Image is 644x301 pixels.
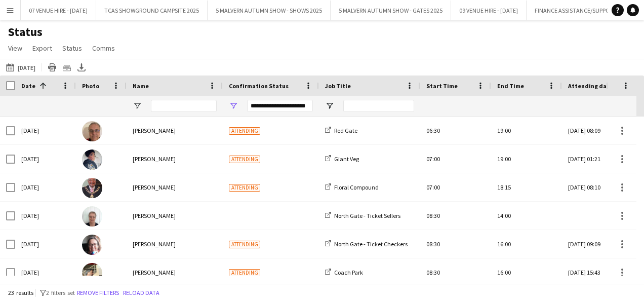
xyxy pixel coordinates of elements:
span: Attending [229,269,260,277]
a: North Gate - Ticket Sellers [325,212,400,219]
button: FINANCE ASSISTANCE/SUPPORT [527,1,625,20]
a: Giant Veg [325,155,359,163]
span: Attending [229,184,260,192]
a: Floral Compound [325,183,379,191]
a: Red Gate [325,127,357,134]
span: [PERSON_NAME] [133,155,176,163]
span: Confirmation Status [229,82,289,90]
span: Job Title [325,82,351,90]
span: Comms [92,44,115,53]
span: View [8,44,22,53]
div: 19:00 [491,145,562,173]
div: 07:00 [420,145,491,173]
span: [PERSON_NAME] [133,183,176,191]
div: [DATE] [15,258,76,286]
img: Annie Webb [82,149,102,170]
span: Attending [229,127,260,135]
a: Coach Park [325,269,363,276]
app-action-btn: Crew files as ZIP [61,61,73,73]
div: [DATE] [15,173,76,201]
div: [DATE] [15,145,76,173]
input: Job Title Filter Input [343,100,414,112]
div: 08:30 [420,258,491,286]
span: Status [62,44,82,53]
button: Remove filters [75,287,121,298]
button: 07 VENUE HIRE - [DATE] [21,1,96,20]
button: TCAS SHOWGROUND CAMPSITE 2025 [96,1,208,20]
div: [DATE] [15,117,76,144]
span: Floral Compound [334,183,379,191]
span: [PERSON_NAME] [133,127,176,134]
a: View [4,42,26,55]
span: North Gate - Ticket Checkers [334,240,408,248]
span: North Gate - Ticket Sellers [334,212,400,219]
a: Status [58,42,86,55]
button: Open Filter Menu [133,101,142,110]
a: Export [28,42,56,55]
div: 06:30 [420,117,491,144]
span: Date [21,82,35,90]
div: 08:30 [420,202,491,230]
div: 16:00 [491,258,562,286]
input: Name Filter Input [151,100,217,112]
div: [DATE] [15,230,76,258]
button: Reload data [121,287,162,298]
button: 09 VENUE HIRE - [DATE] [451,1,527,20]
a: North Gate - Ticket Checkers [325,240,408,248]
span: Export [32,44,52,53]
span: Attending [229,241,260,248]
span: [PERSON_NAME] [133,269,176,276]
span: [PERSON_NAME] [133,212,176,219]
div: 07:00 [420,173,491,201]
div: 19:00 [491,117,562,144]
span: Start Time [426,82,458,90]
span: Attending [229,156,260,163]
img: Jeannette Morris [82,235,102,255]
img: Derek Gardner [82,178,102,198]
img: Bob Perrins [82,263,102,283]
img: Mark Pritchard [82,121,102,141]
div: 18:15 [491,173,562,201]
span: End Time [497,82,524,90]
a: Comms [88,42,119,55]
button: 5 MALVERN AUTUMN SHOW - GATES 2025 [331,1,451,20]
button: Open Filter Menu [325,101,334,110]
span: Coach Park [334,269,363,276]
img: Carole Gormley [82,206,102,227]
span: Photo [82,82,99,90]
div: 08:30 [420,230,491,258]
span: Attending date/time [568,82,629,90]
div: 16:00 [491,230,562,258]
span: 2 filters set [46,289,75,296]
button: 5 MALVERN AUTUMN SHOW - SHOWS 2025 [208,1,331,20]
button: [DATE] [4,61,37,73]
app-action-btn: Print [46,61,58,73]
span: Name [133,82,149,90]
span: Giant Veg [334,155,359,163]
div: [DATE] [15,202,76,230]
button: Open Filter Menu [229,101,238,110]
span: Red Gate [334,127,357,134]
app-action-btn: Export XLSX [75,61,88,73]
div: 14:00 [491,202,562,230]
span: [PERSON_NAME] [133,240,176,248]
